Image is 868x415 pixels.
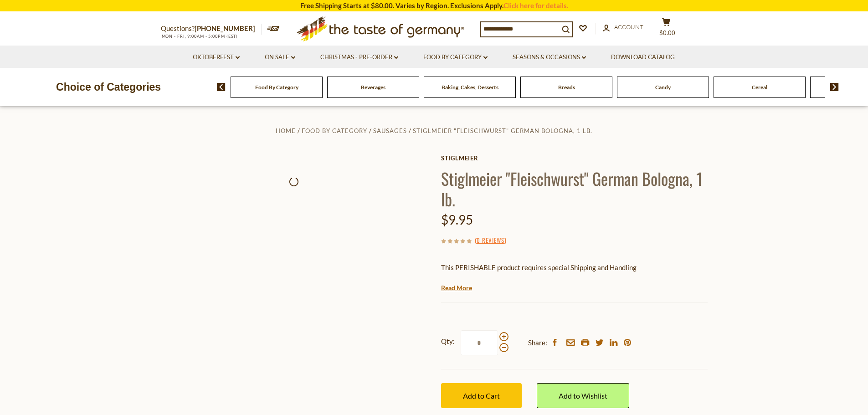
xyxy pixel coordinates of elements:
[373,127,407,134] a: Sausages
[265,52,295,62] a: On Sale
[413,127,592,134] a: Stiglmeier "Fleischwurst" German Bologna, 1 lb.
[161,23,262,35] p: Questions?
[441,212,473,227] span: $9.95
[302,127,367,134] a: Food By Category
[752,84,767,91] a: Cereal
[475,236,506,245] span: ( )
[655,84,671,91] a: Candy
[558,84,575,91] a: Breads
[463,391,500,400] span: Add to Cart
[830,83,839,91] img: next arrow
[255,84,298,91] a: Food By Category
[442,84,498,91] a: Baking, Cakes, Desserts
[441,262,708,273] p: This PERISHABLE product requires special Shipping and Handling
[320,52,398,62] a: Christmas - PRE-ORDER
[461,330,498,355] input: Qty:
[441,283,472,292] a: Read More
[537,383,629,408] a: Add to Wishlist
[614,23,643,31] span: Account
[195,24,255,32] a: [PHONE_NUMBER]
[477,236,504,246] a: 0 Reviews
[441,154,708,162] a: Stiglmeier
[603,22,643,32] a: Account
[441,336,455,347] strong: Qty:
[361,84,385,91] a: Beverages
[653,18,680,41] button: $0.00
[528,337,547,348] span: Share:
[217,83,226,91] img: previous arrow
[441,168,708,209] h1: Stiglmeier "Fleischwurst" German Bologna, 1 lb.
[161,34,238,39] span: MON - FRI, 9:00AM - 5:00PM (EST)
[450,280,708,292] li: We will ship this product in heat-protective packaging and ice.
[276,127,296,134] a: Home
[193,52,240,62] a: Oktoberfest
[503,1,568,10] a: Click here for details.
[423,52,488,62] a: Food By Category
[513,52,586,62] a: Seasons & Occasions
[659,29,675,36] span: $0.00
[611,52,675,62] a: Download Catalog
[441,383,522,408] button: Add to Cart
